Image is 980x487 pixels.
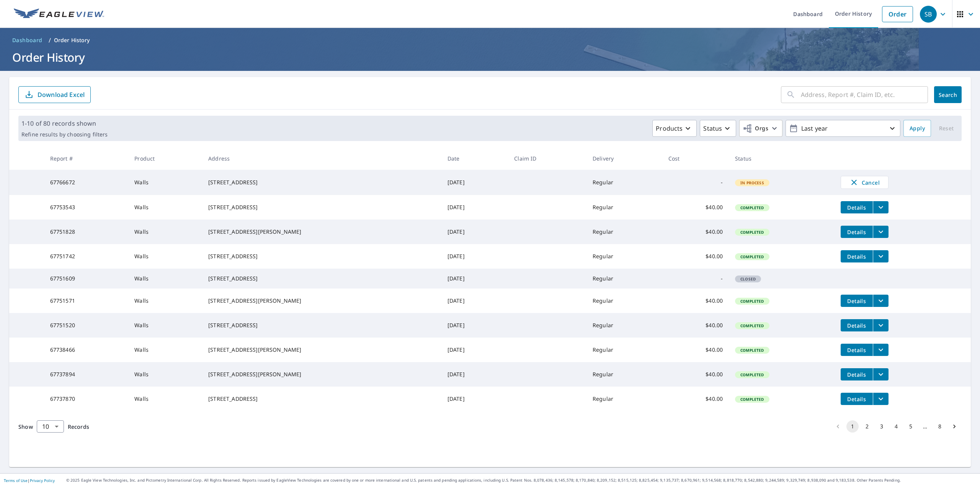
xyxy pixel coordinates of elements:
[700,120,736,137] button: Status
[586,387,662,411] td: Regular
[662,195,729,220] td: $40.00
[873,393,889,405] button: filesDropdownBtn-67737870
[9,49,971,65] h1: Order History
[441,244,508,269] td: [DATE]
[703,124,722,133] p: Status
[44,170,129,195] td: 67766672
[128,362,202,387] td: Walls
[662,220,729,244] td: $40.00
[873,250,889,262] button: filesDropdownBtn-67751742
[743,124,768,133] span: Orgs
[44,269,129,289] td: 67751609
[736,230,768,235] span: Completed
[662,289,729,313] td: $40.00
[208,297,435,305] div: [STREET_ADDRESS][PERSON_NAME]
[845,297,868,305] span: Details
[736,298,768,304] span: Completed
[128,387,202,411] td: Walls
[861,420,873,433] button: Go to page 2
[841,295,873,307] button: detailsBtn-67751571
[845,204,868,211] span: Details
[208,371,435,378] div: [STREET_ADDRESS][PERSON_NAME]
[875,420,888,433] button: Go to page 3
[128,147,202,170] th: Product
[873,319,889,331] button: filesDropdownBtn-67751520
[586,289,662,313] td: Regular
[873,201,889,213] button: filesDropdownBtn-67753543
[736,205,768,210] span: Completed
[128,313,202,338] td: Walls
[903,120,931,137] button: Apply
[841,393,873,405] button: detailsBtn-67737870
[441,387,508,411] td: [DATE]
[441,220,508,244] td: [DATE]
[44,244,129,269] td: 67751742
[801,84,928,105] input: Address, Report #, Claim ID, etc.
[846,420,859,433] button: page 1
[441,147,508,170] th: Date
[882,6,913,22] a: Order
[128,338,202,362] td: Walls
[841,368,873,380] button: detailsBtn-67737894
[841,176,889,189] button: Cancel
[940,91,955,98] span: Search
[841,201,873,213] button: detailsBtn-67753543
[12,36,42,44] span: Dashboard
[14,8,104,20] img: EV Logo
[736,348,768,353] span: Completed
[652,120,697,137] button: Products
[18,86,91,103] button: Download Excel
[656,124,683,133] p: Products
[208,228,435,236] div: [STREET_ADDRESS][PERSON_NAME]
[44,147,129,170] th: Report #
[44,195,129,220] td: 67753543
[37,420,64,433] div: Show 10 records
[441,195,508,220] td: [DATE]
[662,147,729,170] th: Cost
[441,170,508,195] td: [DATE]
[21,119,108,128] p: 1-10 of 80 records shown
[54,36,90,44] p: Order History
[845,371,868,378] span: Details
[934,86,962,103] button: Search
[920,6,937,23] div: SB
[441,313,508,338] td: [DATE]
[662,313,729,338] td: $40.00
[736,397,768,402] span: Completed
[128,269,202,289] td: Walls
[208,253,435,260] div: [STREET_ADDRESS]
[873,226,889,238] button: filesDropdownBtn-67751828
[849,178,880,187] span: Cancel
[4,478,28,483] a: Terms of Use
[873,344,889,356] button: filesDropdownBtn-67738466
[786,120,900,137] button: Last year
[128,220,202,244] td: Walls
[586,244,662,269] td: Regular
[49,36,51,45] li: /
[798,122,888,135] p: Last year
[586,147,662,170] th: Delivery
[9,34,971,46] nav: breadcrumb
[37,416,64,437] div: 10
[128,170,202,195] td: Walls
[948,420,960,433] button: Go to next page
[841,344,873,356] button: detailsBtn-67738466
[208,203,435,211] div: [STREET_ADDRESS]
[586,362,662,387] td: Regular
[38,90,85,99] p: Download Excel
[845,228,868,236] span: Details
[44,338,129,362] td: 67738466
[586,170,662,195] td: Regular
[44,313,129,338] td: 67751520
[910,124,925,133] span: Apply
[662,338,729,362] td: $40.00
[934,420,946,433] button: Go to page 8
[841,250,873,262] button: detailsBtn-67751742
[662,170,729,195] td: -
[662,362,729,387] td: $40.00
[662,244,729,269] td: $40.00
[586,269,662,289] td: Regular
[9,34,46,46] a: Dashboard
[736,180,769,185] span: In Process
[736,276,760,282] span: Closed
